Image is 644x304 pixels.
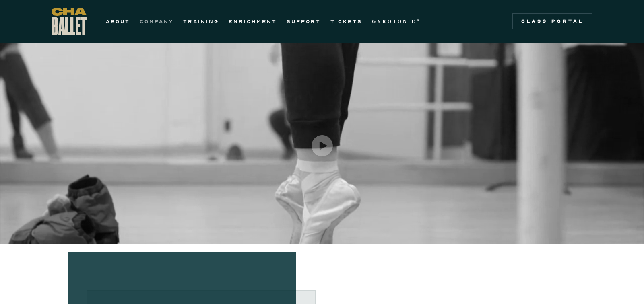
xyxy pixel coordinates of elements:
a: COMPANY [140,16,173,26]
sup: ® [417,18,421,22]
a: GYROTONIC® [372,16,421,26]
a: TICKETS [330,16,362,26]
a: ENRICHMENT [229,16,277,26]
div: Class Portal [517,18,588,25]
a: Class Portal [512,13,592,29]
strong: GYROTONIC [372,18,417,24]
a: TRAINING [183,16,219,26]
a: ABOUT [106,16,130,26]
a: home [52,8,87,35]
a: SUPPORT [287,16,321,26]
